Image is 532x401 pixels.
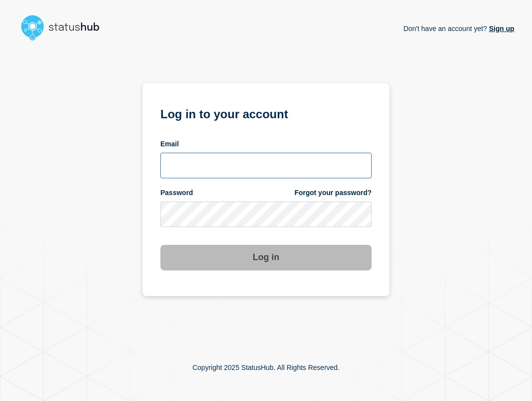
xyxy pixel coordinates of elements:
[487,25,514,33] a: Sign up
[160,245,372,270] button: Log in
[160,153,372,178] input: email input
[295,188,372,198] a: Forgot your password?
[403,17,514,40] p: Don't have an account yet?
[192,364,340,371] p: Copyright 2025 StatusHub. All Rights Reserved.
[18,12,112,43] img: StatusHub logo
[160,104,372,122] h1: Log in to your account
[160,201,372,227] input: password input
[160,139,179,149] span: Email
[160,188,193,198] span: Password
